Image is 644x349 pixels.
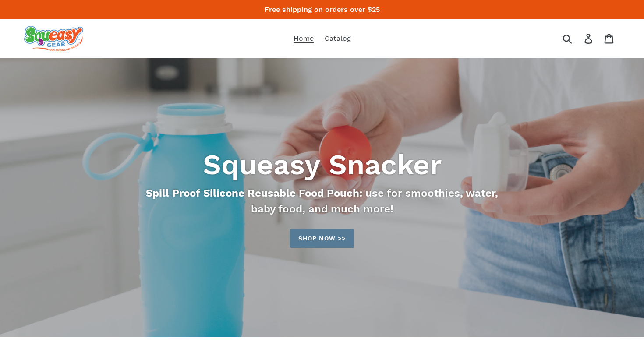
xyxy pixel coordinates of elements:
[566,29,590,48] input: Search
[294,34,314,43] span: Home
[143,185,501,217] p: use for smoothies, water, baby food, and much more!
[289,32,318,45] a: Home
[325,34,351,43] span: Catalog
[83,148,561,182] h2: Squeasy Snacker
[146,187,362,199] strong: Spill Proof Silicone Reusable Food Pouch:
[320,32,355,45] a: Catalog
[290,229,354,248] a: Shop now >>: Catalog
[24,26,83,51] img: squeasy gear snacker portable food pouch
